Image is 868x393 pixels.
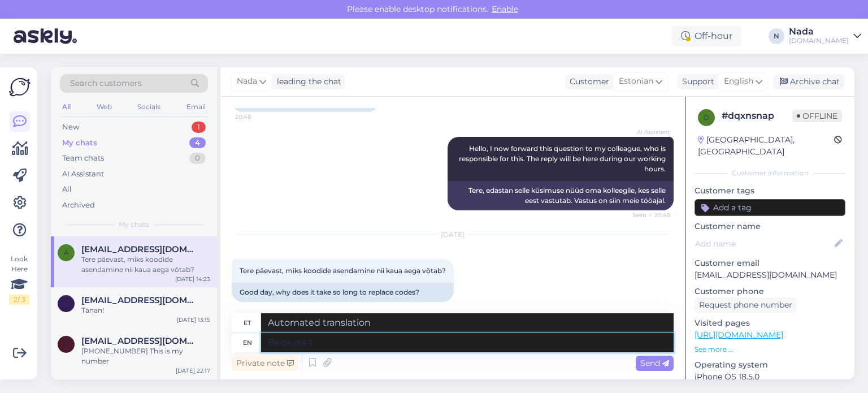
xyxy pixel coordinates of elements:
p: Customer phone [695,286,845,297]
span: Hello, I now forward this question to my colleague, who is responsible for this. The reply will b... [459,144,667,173]
div: 2 / 3 [9,295,29,305]
div: Archived [62,200,95,211]
p: Visited pages [695,317,845,329]
div: [DATE] 22:17 [176,366,210,375]
span: andrewtatesview1@gmail.com [81,244,199,254]
div: [DATE] [232,230,674,240]
div: 1 [192,122,206,133]
div: [DATE] 13:15 [177,316,210,324]
span: Search customers [70,77,142,89]
div: Nada [789,27,849,36]
div: Tere, edastan selle küsimuse nüüd oma kolleegile, kes selle eest vastutab. Vastus on siin meie tö... [448,181,674,210]
div: Tänan! [81,305,210,316]
input: Add a tag [695,199,845,216]
span: My chats [119,219,149,230]
div: Tere päevast, miks koodide asendamine nii kaua aega võtab? [81,254,210,275]
p: Customer email [695,257,845,269]
div: Request phone number [695,297,797,313]
div: Email [184,100,208,114]
div: Customer information [695,168,845,178]
p: See more ... [695,344,845,355]
span: Estonian [619,75,653,88]
p: Operating system [695,359,845,371]
div: [PHONE_NUMBER] This is my number [81,346,210,366]
div: Web [94,100,114,114]
p: [EMAIL_ADDRESS][DOMAIN_NAME] [695,269,845,281]
div: Look Here [9,254,29,305]
div: 4 [189,137,206,149]
span: Tere päevast, miks koodide asendamine nii kaua aega võtab? [240,266,446,275]
p: iPhone OS 18.5.0 [695,371,845,383]
span: eveveerva@gmail.com [81,295,199,305]
div: Support [678,76,714,88]
span: T [64,340,68,348]
span: English [724,75,753,88]
div: et [244,313,251,332]
div: # dqxnsnap [722,109,792,123]
p: Customer name [695,221,845,232]
p: Customer tags [695,185,845,197]
textarea: Because t [261,333,674,352]
div: en [243,333,252,352]
span: Seen ✓ 20:48 [628,211,670,219]
div: 0 [189,153,206,164]
span: e [64,299,68,308]
div: AI Assistant [62,169,104,180]
span: 14:23 [235,303,277,311]
div: Private note [232,356,298,371]
div: N [769,28,784,44]
div: Customer [565,76,609,88]
img: Askly Logo [9,76,31,98]
div: Team chats [62,153,104,164]
span: AI Assistant [628,128,670,136]
span: Nada [237,75,257,88]
span: 20:48 [235,113,277,121]
div: Off-hour [672,26,741,46]
div: All [62,184,72,195]
span: Send [640,358,669,368]
span: d [704,113,709,122]
span: a [64,248,69,257]
div: leading the chat [272,76,341,88]
a: [URL][DOMAIN_NAME] [695,330,783,340]
div: [GEOGRAPHIC_DATA], [GEOGRAPHIC_DATA] [698,134,834,158]
div: All [60,100,73,114]
div: New [62,122,79,133]
span: Enable [488,4,522,14]
div: Archive chat [773,74,844,89]
div: [DATE] 14:23 [175,275,210,283]
div: Socials [135,100,163,114]
input: Add name [695,237,832,250]
span: Thomaseverson22@gmail.com [81,336,199,346]
a: Nada[DOMAIN_NAME] [789,27,861,45]
div: Good day, why does it take so long to replace codes? [232,283,454,302]
div: [DOMAIN_NAME] [789,36,849,45]
span: Offline [792,110,842,122]
div: My chats [62,137,97,149]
